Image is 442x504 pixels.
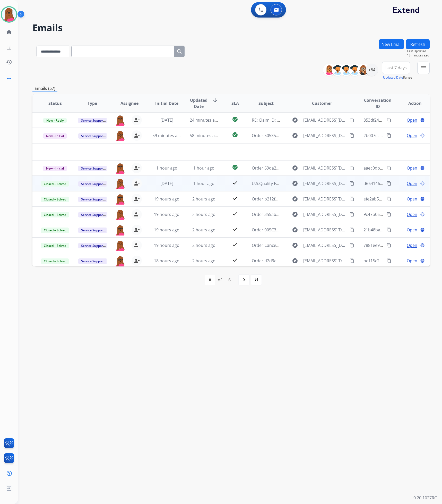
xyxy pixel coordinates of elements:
[407,117,417,123] span: Open
[350,181,354,186] mat-icon: content_copy
[366,64,378,76] div: +84
[420,118,425,122] mat-icon: language
[303,180,346,187] span: [EMAIL_ADDRESS][DOMAIN_NAME]
[292,258,298,264] mat-icon: explore
[252,212,342,217] span: Order 355ab32d-ba6a-4d1d-bf18-805e44f091f0
[420,133,425,138] mat-icon: language
[420,65,427,71] mat-icon: menu
[192,212,215,217] span: 2 hours ago
[41,258,69,264] span: Closed – Solved
[134,211,140,217] mat-icon: person_remove
[115,240,125,251] img: agent-avatar
[41,181,69,187] span: Closed – Solved
[78,181,107,187] span: Service Support
[232,116,238,122] mat-icon: check_circle
[253,277,259,283] mat-icon: last_page
[2,7,16,22] img: avatar
[154,196,179,202] span: 19 hours ago
[252,258,343,264] span: Order d2d9eba5-00c8-497e-af47-73449cc2b546
[192,258,215,264] span: 2 hours ago
[387,197,391,201] mat-icon: content_copy
[78,228,107,233] span: Service Support
[78,258,107,264] span: Service Support
[312,100,332,106] span: Customer
[43,166,67,171] span: New - Initial
[193,181,214,186] span: 1 hour ago
[232,164,238,170] mat-icon: check_circle
[41,212,69,217] span: Closed – Solved
[218,277,222,283] div: of
[303,165,346,171] span: [EMAIL_ADDRESS][DOMAIN_NAME]
[252,181,328,186] span: U.S.Quality Furniture Invoice Statement
[154,227,179,233] span: 19 hours ago
[385,67,407,69] span: Last 7 days
[363,258,441,264] span: bc115c29-5315-4e68-818f-420679584678
[252,165,343,171] span: Order 69da2482-f64b-45c3-ab0e-929d660052a1
[252,133,288,138] span: Order 5053531167
[154,242,179,248] span: 19 hours ago
[303,196,346,202] span: [EMAIL_ADDRESS][DOMAIN_NAME]
[406,39,430,49] button: Refresh
[420,243,425,248] mat-icon: language
[252,196,343,202] span: Order b212f1cd-7443-4377-90c5-7e67cb550cd1
[32,23,430,33] h2: Emails
[41,228,69,233] span: Closed – Solved
[252,242,364,248] span: Order Cancelled a1373b77-d3d7-48fc-b52d-c99db91c18d6
[292,180,298,187] mat-icon: explore
[134,165,140,171] mat-icon: person_remove
[363,196,441,202] span: efe2ab53-6778-4e9e-9518-a4ca6f250d7c
[232,241,238,248] mat-icon: check
[115,225,125,236] img: agent-avatar
[350,228,354,232] mat-icon: content_copy
[6,59,12,65] mat-icon: history
[407,53,430,57] span: 13 minutes ago
[363,165,442,171] span: aaec0db9-ac15-415a-aef6-107214ba4777
[224,275,235,285] div: 6
[387,228,391,232] mat-icon: content_copy
[134,180,140,187] mat-icon: person_remove
[120,100,138,106] span: Assignee
[6,74,12,80] mat-icon: inbox
[176,48,183,55] mat-icon: search
[115,163,125,174] img: agent-avatar
[134,227,140,233] mat-icon: person_remove
[387,118,391,122] mat-icon: content_copy
[413,495,437,501] p: 0.20.1027RC
[407,258,417,264] span: Open
[43,133,67,139] span: New - Initial
[420,228,425,232] mat-icon: language
[41,243,69,248] span: Closed – Solved
[241,277,247,283] mat-icon: navigate_next
[192,196,215,202] span: 2 hours ago
[212,97,218,103] mat-icon: arrow_downward
[134,196,140,202] mat-icon: person_remove
[379,39,404,49] button: New Email
[134,132,140,139] mat-icon: person_remove
[160,181,173,186] span: [DATE]
[363,133,440,138] span: 2b007ccf-7a83-4fb3-bc1e-215e8e736efe
[350,118,354,122] mat-icon: content_copy
[382,62,410,74] button: Last 7 days
[252,117,354,123] span: RE: Claim ID: ca8af07d-1f00-4829-a25c-0380dcd81021
[115,115,125,126] img: agent-avatar
[232,211,238,217] mat-icon: check
[43,118,67,123] span: New - Reply
[6,44,12,50] mat-icon: list_alt
[115,194,125,205] img: agent-avatar
[407,132,417,139] span: Open
[407,242,417,248] span: Open
[407,49,430,53] span: Last Updated:
[350,197,354,201] mat-icon: content_copy
[252,227,288,233] span: Order 005C386892
[387,243,391,248] mat-icon: content_copy
[134,117,140,123] mat-icon: person_remove
[48,100,62,106] span: Status
[420,181,425,186] mat-icon: language
[292,211,298,217] mat-icon: explore
[192,242,215,248] span: 2 hours ago
[407,180,417,187] span: Open
[383,75,403,80] button: Updated Date
[115,256,125,266] img: agent-avatar
[407,211,417,217] span: Open
[350,166,354,170] mat-icon: content_copy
